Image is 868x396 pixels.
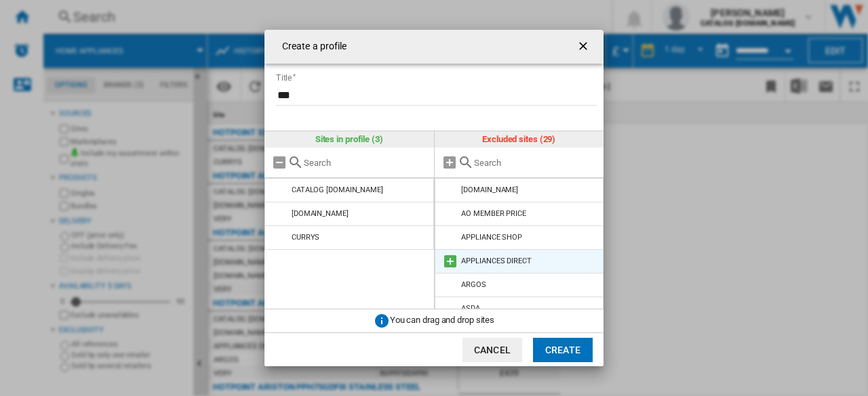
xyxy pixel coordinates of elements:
md-icon: Remove all [271,154,288,171]
button: Create [533,338,593,362]
div: ASDA [461,304,480,313]
div: APPLIANCE SHOP [461,233,522,242]
span: You can drag and drop sites [390,315,494,326]
md-icon: Add all [441,154,458,171]
h4: Create a profile [275,40,347,53]
div: CURRYS [292,233,319,242]
button: getI18NText('BUTTONS.CLOSE_DIALOG') [571,33,598,60]
div: [DOMAIN_NAME] [292,209,349,218]
input: Search [304,158,427,168]
div: CATALOG [DOMAIN_NAME] [292,185,383,194]
input: Search [474,158,597,168]
ng-md-icon: getI18NText('BUTTONS.CLOSE_DIALOG') [576,39,593,56]
div: AO MEMBER PRICE [461,209,526,218]
div: Excluded sites (29) [435,131,604,148]
div: APPLIANCES DIRECT [461,257,531,265]
button: Cancel [462,338,522,362]
div: Sites in profile (3) [264,131,434,148]
div: ARGOS [461,280,486,289]
div: [DOMAIN_NAME] [461,185,518,194]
